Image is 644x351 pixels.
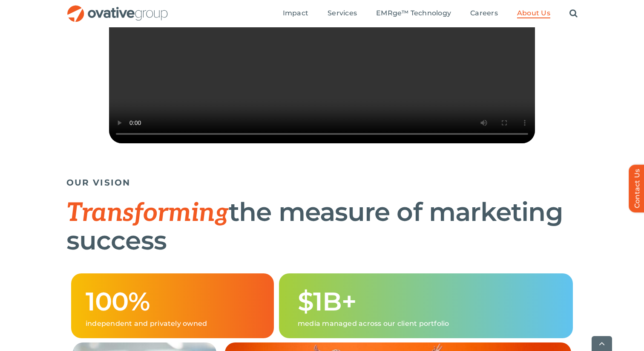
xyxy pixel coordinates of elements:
span: Transforming [66,198,229,229]
a: EMRge™ Technology [376,9,451,18]
p: media managed across our client portfolio [298,319,558,328]
p: independent and privately owned [86,319,259,328]
a: Services [328,9,357,18]
a: Search [569,9,578,18]
span: Impact [283,9,308,17]
span: Careers [470,9,498,17]
span: Services [328,9,357,17]
a: OG_Full_horizontal_RGB [66,4,169,12]
a: About Us [517,9,550,18]
a: Careers [470,9,498,18]
span: EMRge™ Technology [376,9,451,17]
h1: $1B+ [298,288,558,315]
h1: 100% [86,288,259,315]
span: About Us [517,9,550,17]
a: Impact [283,9,308,18]
h1: the measure of marketing success [66,198,578,254]
h5: OUR VISION [66,177,578,188]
